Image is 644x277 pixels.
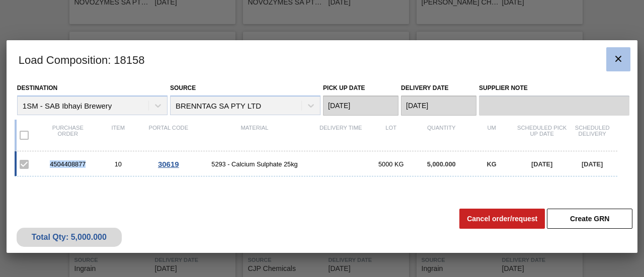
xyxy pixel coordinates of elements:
[547,209,632,229] button: Create GRN
[582,160,603,168] span: [DATE]
[93,160,143,168] div: 10
[323,84,365,91] label: Pick up Date
[479,81,629,96] label: Supplier Note
[366,160,416,168] div: 5000 KG
[531,160,552,168] span: [DATE]
[466,125,517,146] div: UM
[93,125,143,146] div: Item
[194,160,315,168] span: 5293 - Calcium Sulphate 25kg
[416,125,466,146] div: Quantity
[427,160,456,168] span: 5,000.000
[143,160,194,168] div: Go to Order
[24,233,114,242] div: Total Qty: 5,000.000
[401,84,448,91] label: Delivery Date
[194,125,315,146] div: Material
[323,96,398,116] input: mm/dd/yyyy
[170,84,196,91] label: Source
[315,125,366,146] div: Delivery Time
[17,84,57,91] label: Destination
[43,125,93,146] div: Purchase order
[487,160,497,168] span: KG
[43,160,93,168] div: 4504408877
[401,96,476,116] input: mm/dd/yyyy
[7,40,637,78] h3: Load Composition : 18158
[459,209,545,229] button: Cancel order/request
[143,125,194,146] div: Portal code
[366,125,416,146] div: Lot
[567,125,617,146] div: Scheduled Delivery
[158,160,179,168] span: 30619
[517,125,567,146] div: Scheduled Pick up Date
